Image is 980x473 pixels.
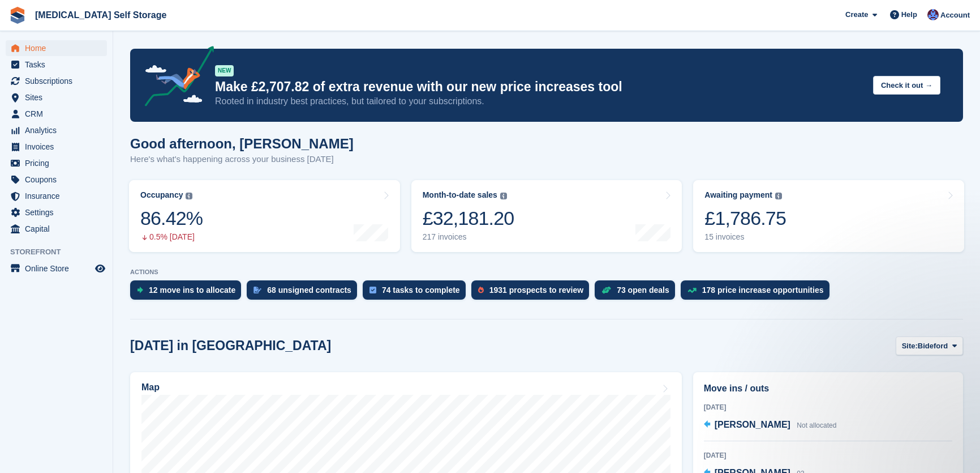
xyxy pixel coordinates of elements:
a: menu [6,172,107,188]
a: Occupancy 86.42% 0.5% [DATE] [129,180,400,252]
a: menu [6,73,107,89]
div: 12 move ins to allocate [149,285,235,295]
div: 68 unsigned contracts [267,285,351,295]
p: ACTIONS [130,269,963,276]
span: Invoices [25,139,93,155]
div: Month-to-date sales [423,190,497,200]
div: 86.42% [140,207,203,230]
span: Subscriptions [25,73,93,89]
span: Storefront [10,246,113,258]
img: price_increase_opportunities-93ffe204e8149a01c8c9dc8f82e8f89637d9d84a8eef4429ea346261dce0b2c0.svg [687,288,697,293]
span: Sites [25,90,93,105]
a: 73 open deals [595,280,681,305]
span: [PERSON_NAME] [715,420,790,429]
div: 1931 prospects to review [489,285,584,295]
div: [DATE] [704,402,952,412]
img: stora-icon-8386f47178a22dfd0bd8f6a31ec36ba5ce8667c1dd55bd0f319d3a0aa187defe.svg [9,7,26,24]
h2: [DATE] in [GEOGRAPHIC_DATA] [130,338,331,353]
span: Site: [902,340,918,352]
a: menu [6,122,107,138]
img: deal-1b604bf984904fb50ccaf53a9ad4b4a5d6e5aea283cecdc64d6e3604feb123c2.svg [601,286,611,294]
img: icon-info-grey-7440780725fd019a000dd9b08b2336e03edf1995a4989e88bcd33f0948082b44.svg [775,193,782,199]
img: move_ins_to_allocate_icon-fdf77a2bb77ea45bf5b3d319d69a93e2d87916cf1d5bf7949dd705db3b84f3ca.svg [137,287,143,293]
a: [MEDICAL_DATA] Self Storage [31,6,171,24]
a: [PERSON_NAME] Not allocated [704,418,837,433]
a: menu [6,40,107,56]
div: 178 price increase opportunities [702,285,824,295]
span: Settings [25,204,93,220]
a: Preview store [93,262,107,275]
div: £1,786.75 [704,207,786,230]
div: Occupancy [140,190,183,200]
a: menu [6,155,107,171]
span: Bideford [918,340,948,352]
img: price-adjustments-announcement-icon-8257ccfd72463d97f412b2fc003d46551f7dbcb40ab6d574587a9cd5c0d94... [135,46,214,110]
a: 1931 prospects to review [471,280,595,305]
div: Awaiting payment [704,190,772,200]
div: £32,181.20 [423,207,514,230]
a: menu [6,90,107,105]
a: menu [6,188,107,204]
a: menu [6,106,107,122]
a: Awaiting payment £1,786.75 15 invoices [693,180,964,252]
span: Pricing [25,155,93,171]
div: NEW [215,65,234,76]
a: Month-to-date sales £32,181.20 217 invoices [411,180,682,252]
a: 74 tasks to complete [363,280,471,305]
p: Make £2,707.82 of extra revenue with our new price increases tool [215,79,864,95]
a: menu [6,221,107,237]
img: Helen Walker [927,9,939,20]
a: 178 price increase opportunities [681,280,835,305]
h2: Map [141,382,160,393]
span: Insurance [25,188,93,204]
img: prospect-51fa495bee0391a8d652442698ab0144808aea92771e9ea1ae160a38d050c398.svg [478,287,484,293]
img: contract_signature_icon-13c848040528278c33f63329250d36e43548de30e8caae1d1a13099fd9432cc5.svg [253,287,261,293]
span: Tasks [25,57,93,73]
a: menu [6,139,107,155]
img: icon-info-grey-7440780725fd019a000dd9b08b2336e03edf1995a4989e88bcd33f0948082b44.svg [186,193,192,199]
img: task-75834270c22a3079a89374b754ae025e5fb1db73e45f91037f5363f120a921f8.svg [369,287,376,293]
h1: Good afternoon, [PERSON_NAME] [130,136,354,151]
div: 0.5% [DATE] [140,232,203,242]
div: 74 tasks to complete [382,285,460,295]
span: CRM [25,106,93,122]
img: icon-info-grey-7440780725fd019a000dd9b08b2336e03edf1995a4989e88bcd33f0948082b44.svg [500,193,507,199]
button: Site: Bideford [896,336,963,355]
span: Coupons [25,172,93,188]
div: 217 invoices [423,232,514,242]
span: Online Store [25,261,93,276]
div: [DATE] [704,450,952,461]
div: 73 open deals [617,285,669,295]
a: menu [6,57,107,73]
h2: Move ins / outs [704,382,952,395]
div: 15 invoices [704,232,786,242]
span: Home [25,40,93,56]
a: menu [6,204,107,220]
a: menu [6,261,107,276]
p: Here's what's happening across your business [DATE] [130,153,354,166]
span: Help [901,9,917,20]
a: 68 unsigned contracts [247,280,363,305]
button: Check it out → [873,76,940,95]
span: Capital [25,221,93,237]
span: Analytics [25,122,93,138]
p: Rooted in industry best practices, but tailored to your subscriptions. [215,95,864,108]
span: Create [845,9,868,20]
span: Account [940,10,970,21]
a: 12 move ins to allocate [130,280,247,305]
span: Not allocated [797,421,836,429]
